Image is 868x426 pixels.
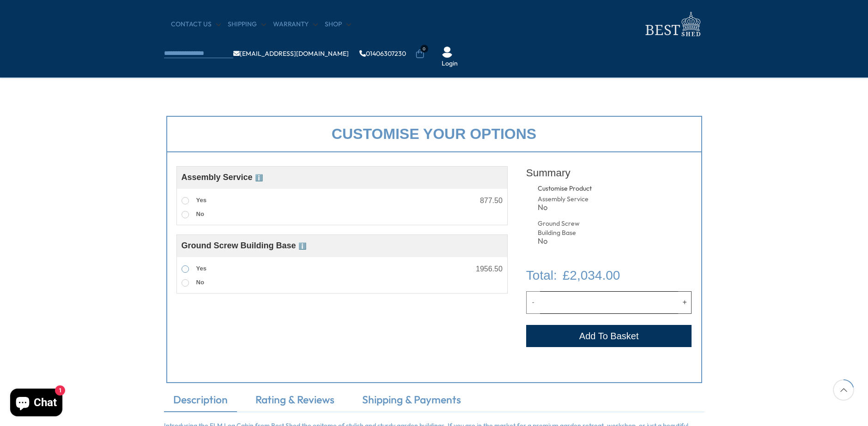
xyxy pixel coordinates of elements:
[476,265,503,273] div: 1956.50
[182,241,306,250] span: Ground Screw Building Base
[233,50,349,57] a: [EMAIL_ADDRESS][DOMAIN_NAME]
[255,174,263,181] span: ℹ️
[166,116,702,152] div: Customise your options
[171,20,221,29] a: CONTACT US
[538,195,595,204] div: Assembly Service
[196,210,204,217] span: No
[196,279,204,286] span: No
[420,45,428,53] span: 0
[442,59,458,68] a: Login
[196,265,206,272] span: Yes
[480,197,503,204] div: 877.50
[526,291,540,313] button: Decrease quantity
[246,392,344,412] a: Rating & Reviews
[526,162,692,184] div: Summary
[442,47,453,58] img: User Icon
[563,266,620,285] span: £2,034.00
[538,184,627,193] div: Customise Product
[415,49,425,59] a: 0
[538,219,595,237] div: Ground Screw Building Base
[325,20,351,29] a: Shop
[359,50,406,57] a: 01406307230
[298,242,306,250] span: ℹ️
[538,204,595,211] div: No
[353,392,470,412] a: Shipping & Payments
[538,237,595,245] div: No
[540,291,678,313] input: Quantity
[182,173,263,182] span: Assembly Service
[273,20,318,29] a: Warranty
[228,20,266,29] a: Shipping
[196,197,206,204] span: Yes
[678,291,692,313] button: Increase quantity
[164,392,237,412] a: Description
[640,9,704,39] img: logo
[7,389,65,419] inbox-online-store-chat: Shopify online store chat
